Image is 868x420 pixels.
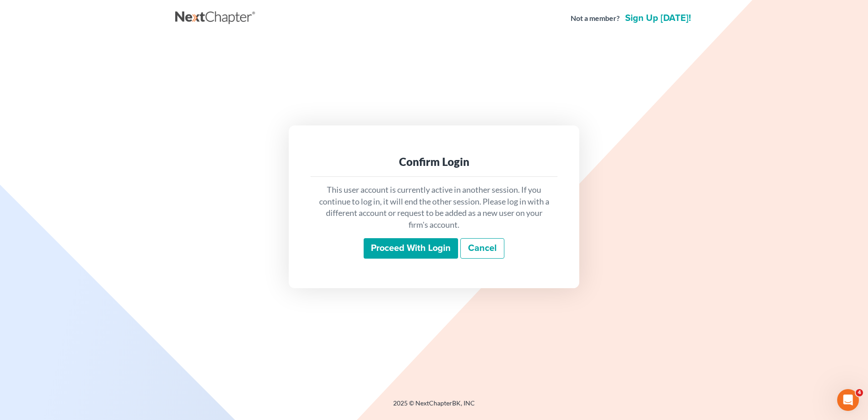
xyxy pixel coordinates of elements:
[364,238,458,259] input: Proceed with login
[318,184,550,231] p: This user account is currently active in another session. If you continue to log in, it will end ...
[571,13,620,24] strong: Not a member?
[623,14,693,23] a: Sign up [DATE]!
[856,389,863,396] span: 4
[175,399,693,415] div: 2025 © NextChapterBK, INC
[837,389,859,411] iframe: Intercom live chat
[318,155,550,169] div: Confirm Login
[460,238,504,259] a: Cancel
